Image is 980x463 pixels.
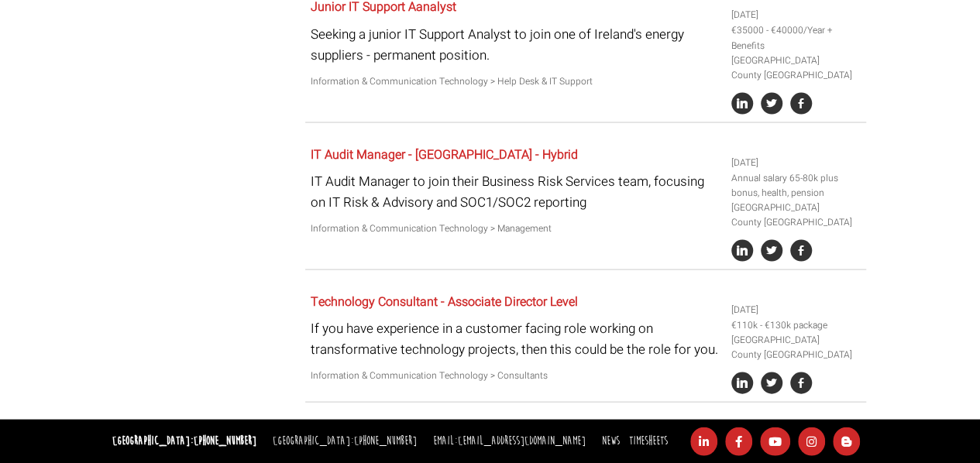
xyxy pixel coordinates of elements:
[602,433,620,448] a: News
[731,302,860,317] li: [DATE]
[731,8,860,22] li: [DATE]
[311,221,720,235] p: Information & Communication Technology > Management
[112,433,256,448] strong: [GEOGRAPHIC_DATA]:
[311,170,720,212] p: IT Audit Manager to join their Business Risk Services team, focusing on IT Risk & Advisory and SO...
[731,53,860,82] li: [GEOGRAPHIC_DATA] County [GEOGRAPHIC_DATA]
[731,317,860,332] li: €110k - €130k package
[731,170,860,200] li: Annual salary 65-80k plus bonus, health, pension
[731,332,860,362] li: [GEOGRAPHIC_DATA] County [GEOGRAPHIC_DATA]
[458,433,586,448] a: [EMAIL_ADDRESS][DOMAIN_NAME]
[269,430,421,452] li: [GEOGRAPHIC_DATA]:
[311,292,578,310] a: Technology Consultant - Associate Director Level
[731,200,860,229] li: [GEOGRAPHIC_DATA] County [GEOGRAPHIC_DATA]
[311,74,720,88] p: Information & Communication Technology > Help Desk & IT Support
[354,433,417,448] a: [PHONE_NUMBER]
[731,22,860,52] li: €35000 - €40000/Year + Benefits
[311,317,720,359] p: If you have experience in a customer facing role working on transformative technology projects, t...
[731,155,860,170] li: [DATE]
[311,23,720,65] p: Seeking a junior IT Support Analyst to join one of Ireland's energy suppliers - permanent position.
[629,433,668,448] a: Timesheets
[311,368,720,382] p: Information & Communication Technology > Consultants
[429,430,590,452] li: Email:
[194,433,256,448] a: [PHONE_NUMBER]
[311,145,578,163] a: IT Audit Manager - [GEOGRAPHIC_DATA] - Hybrid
